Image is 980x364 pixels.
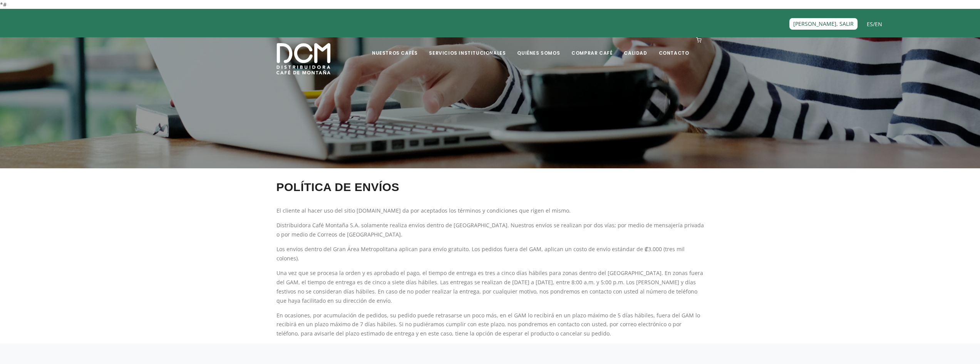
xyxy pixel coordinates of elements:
p: En ocasiones, por acumulación de pedidos, su pedido puede retrasarse un poco más, en el GAM lo re... [276,311,704,339]
h3: Política de Envíos [276,167,704,201]
a: ES [867,20,873,28]
span: / [867,20,882,29]
a: Servicios Institucionales [424,38,510,56]
a: Calidad [619,38,652,56]
a: EN [875,20,882,28]
p: Distribuidora Café Montaña S.A. solamente realiza envíos dentro de [GEOGRAPHIC_DATA]. Nuestros en... [276,221,704,239]
p: Una vez que se procesa la orden y es aprobado el pago, el tiempo de entrega es tres a cinco días ... [276,268,704,305]
p: Los envíos dentro del Gran Área Metropolitana aplican para envío gratuito. Los pedidos fuera del ... [276,245,704,263]
p: El cliente al hacer uso del sitio [DOMAIN_NAME] da por aceptados los términos y condiciones que r... [276,206,704,215]
a: Contacto [654,38,694,56]
a: [PERSON_NAME], SALIR [789,18,858,29]
a: Quiénes Somos [513,38,565,56]
a: Comprar Café [567,38,617,56]
a: Nuestros Cafés [367,38,422,56]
